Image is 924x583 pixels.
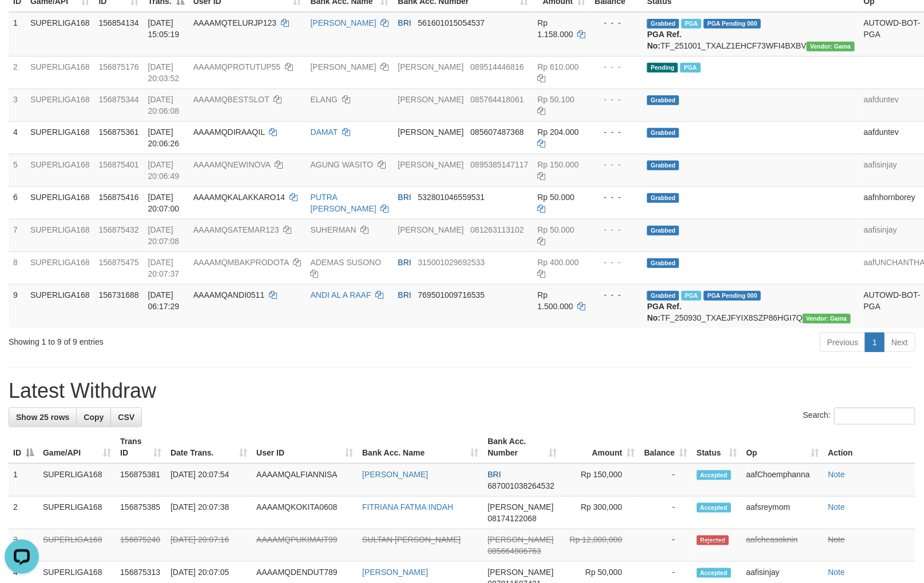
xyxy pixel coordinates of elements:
span: AAAAMQMBAKPRODOTA [193,258,289,267]
div: Showing 1 to 9 of 9 entries [9,332,376,348]
span: Grabbed [647,19,679,29]
td: aafsreymom [741,497,823,529]
span: BRI [398,18,411,27]
td: SUPERLIGA168 [26,89,94,121]
span: Copy 089514446816 to clipboard [470,62,524,71]
td: AAAAMQKOKITA0608 [252,497,358,529]
td: 3 [9,529,38,562]
a: Note [828,535,845,544]
span: Rp 50.100 [538,95,575,104]
td: 156875381 [116,464,166,497]
a: [PERSON_NAME] [311,62,376,71]
span: [PERSON_NAME] [398,95,464,104]
td: Rp 12,000,000 [561,529,639,562]
th: User ID: activate to sort column ascending [252,431,358,464]
span: 156875416 [99,193,139,202]
td: 156875385 [116,497,166,529]
b: PGA Ref. No: [647,30,681,50]
span: Rp 50.000 [538,225,575,234]
span: Rp 1.158.000 [538,18,573,39]
span: Grabbed [647,128,679,138]
th: Status: activate to sort column ascending [692,431,742,464]
span: Grabbed [647,161,679,170]
th: Date Trans.: activate to sort column ascending [166,431,252,464]
span: [DATE] 20:03:52 [148,62,180,83]
span: [PERSON_NAME] [398,62,464,71]
a: DAMAT [311,127,338,137]
a: Note [828,568,845,577]
th: Game/API: activate to sort column ascending [38,431,116,464]
a: FITRIANA FATMA INDAH [362,502,453,512]
span: Grabbed [647,193,679,203]
span: Copy 561601015054537 to clipboard [418,18,485,27]
th: Bank Acc. Number: activate to sort column ascending [483,431,561,464]
td: Rp 150,000 [561,464,639,497]
span: CSV [118,413,134,422]
span: Rp 1.500.000 [538,290,573,311]
span: AAAAMQBESTSLOT [193,95,269,104]
td: TF_251001_TXALZ1EHCF73WFI4BXBV [643,12,859,57]
span: [DATE] 15:05:19 [148,18,180,39]
span: [PERSON_NAME] [398,127,464,137]
span: [PERSON_NAME] [487,502,553,512]
span: 156875432 [99,225,139,234]
span: Rp 204.000 [538,127,579,137]
h1: Latest Withdraw [9,380,915,402]
td: 2 [9,497,38,529]
td: 2 [9,56,26,89]
a: [PERSON_NAME] [362,470,428,479]
td: 156875240 [116,529,166,562]
a: Note [828,502,845,512]
a: ELANG [311,95,338,104]
span: Copy 687001038264532 to clipboard [487,481,554,490]
a: ANDI AL A RAAF [311,290,371,300]
td: SUPERLIGA168 [26,121,94,154]
span: 156875361 [99,127,139,137]
td: SUPERLIGA168 [38,497,116,529]
span: BRI [398,290,411,300]
span: Copy 081263113102 to clipboard [470,225,524,234]
td: [DATE] 20:07:54 [166,464,252,497]
span: Copy 085764418061 to clipboard [470,95,524,104]
a: Next [884,333,915,352]
span: [PERSON_NAME] [398,225,464,234]
div: - - - [595,257,639,268]
span: Copy 315001029692533 to clipboard [418,258,485,267]
td: 8 [9,251,26,284]
th: ID: activate to sort column descending [9,431,38,464]
span: 156875475 [99,258,139,267]
div: - - - [595,159,639,170]
span: Show 25 rows [16,413,69,422]
td: AAAAMQPUKIMAIT99 [252,529,358,562]
span: AAAAMQNEWINOVA [193,160,270,169]
span: 156875401 [99,160,139,169]
td: SUPERLIGA168 [26,12,94,57]
span: PGA Pending [704,291,761,301]
th: Trans ID: activate to sort column ascending [116,431,166,464]
div: - - - [595,94,639,105]
span: Copy 08174122068 to clipboard [487,514,537,523]
span: Accepted [697,470,731,480]
td: - [640,529,692,562]
td: - [640,464,692,497]
td: aafChoemphanna [741,464,823,497]
button: Open LiveChat chat widget [5,5,39,39]
label: Search: [803,408,915,425]
span: Copy [84,413,104,422]
span: Copy 532801046559531 to clipboard [418,193,485,202]
span: 156731688 [99,290,139,300]
div: - - - [595,224,639,235]
th: Bank Acc. Name: activate to sort column ascending [358,431,483,464]
td: SUPERLIGA168 [26,284,94,328]
td: SUPERLIGA168 [26,219,94,251]
td: SUPERLIGA168 [38,529,116,562]
a: AGUNG WASITO [311,160,374,169]
span: Copy 085664806763 to clipboard [487,546,541,556]
td: aafcheasoknin [741,529,823,562]
span: Rp 50.000 [538,193,575,202]
td: SUPERLIGA168 [26,154,94,186]
span: Rejected [697,536,729,545]
span: Rp 150.000 [538,160,579,169]
span: [DATE] 20:06:49 [148,160,180,181]
a: Copy [76,408,111,427]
